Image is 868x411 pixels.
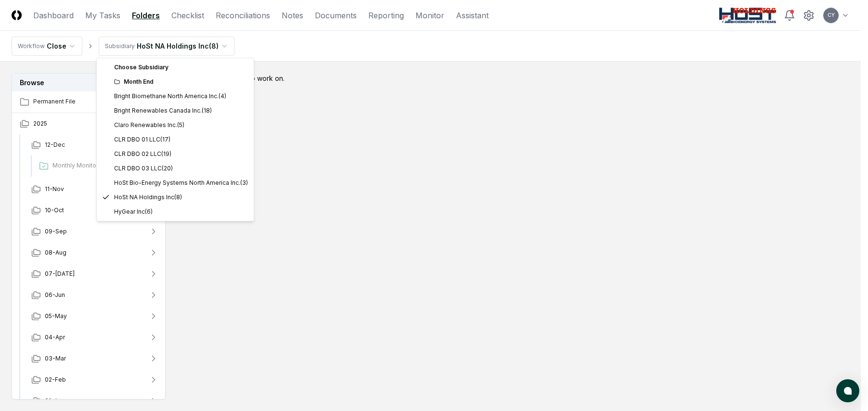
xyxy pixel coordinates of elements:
div: Claro Renewables Inc. [114,121,184,129]
div: HyGear Inc [114,207,153,216]
div: Bright Renewables Canada Inc. [114,106,212,115]
div: Choose Subsidiary [99,60,252,75]
div: ( 19 ) [161,150,171,158]
div: HoSt Bio-Energy Systems North America Inc. [114,179,248,187]
div: ( 4 ) [219,92,226,101]
div: ( 6 ) [145,207,153,216]
div: ( 8 ) [174,193,182,202]
div: CLR DBO 01 LLC [114,135,170,144]
div: CLR DBO 03 LLC [114,164,173,173]
div: ( 18 ) [202,106,212,115]
div: Bright Biomethane North America Inc. [114,92,226,101]
div: Month End [114,77,248,86]
div: HoSt NA Holdings Inc [114,193,182,202]
div: CLR DBO 02 LLC [114,150,171,158]
div: ( 20 ) [162,164,173,173]
div: ( 17 ) [160,135,170,144]
div: ( 5 ) [177,121,184,129]
div: ( 3 ) [240,179,248,187]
